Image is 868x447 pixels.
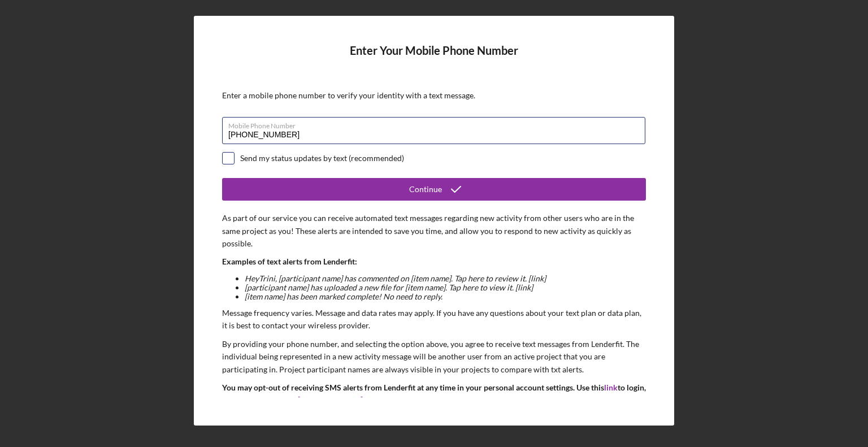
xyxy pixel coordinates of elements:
div: Send my status updates by text (recommended) [240,154,404,163]
li: [item name] has been marked complete! No need to reply. [245,292,646,301]
h4: Enter Your Mobile Phone Number [222,44,646,74]
a: link [604,383,618,392]
p: Message frequency varies. Message and data rates may apply. If you have any questions about your ... [222,307,646,332]
div: Enter a mobile phone number to verify your identity with a text message. [222,91,646,100]
div: Continue [409,178,442,201]
p: You may opt-out of receiving SMS alerts from Lenderfit at any time in your personal account setti... [222,381,646,432]
label: Mobile Phone Number [228,118,645,130]
p: Examples of text alerts from Lenderfit: [222,255,646,268]
li: Hey Trini , [participant name] has commented on [item name]. Tap here to review it. [link] [245,274,646,283]
button: Continue [222,178,646,201]
p: As part of our service you can receive automated text messages regarding new activity from other ... [222,212,646,250]
a: [DOMAIN_NAME] [298,395,363,405]
p: By providing your phone number, and selecting the option above, you agree to receive text message... [222,338,646,376]
li: [participant name] has uploaded a new file for [item name]. Tap here to view it. [link] [245,283,646,292]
